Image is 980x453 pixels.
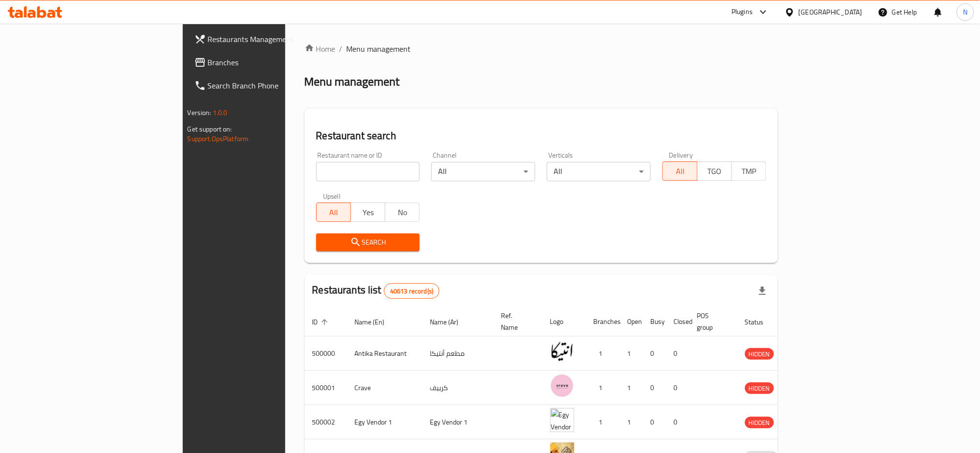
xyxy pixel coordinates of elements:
[208,80,339,91] span: Search Branch Phone
[702,164,728,178] span: TGO
[697,161,732,181] button: TGO
[586,336,620,371] td: 1
[187,51,347,74] a: Branches
[547,162,651,181] div: All
[347,43,411,55] span: Menu management
[188,106,211,119] span: Version:
[550,339,574,364] img: Antika Restaurant
[745,316,776,328] span: Status
[963,7,967,17] span: N
[188,123,232,135] span: Get support on:
[669,152,693,159] label: Delivery
[316,203,351,222] button: All
[384,283,439,299] div: Total records count
[305,74,400,89] h2: Menu management
[431,162,535,181] div: All
[208,33,339,45] span: Restaurants Management
[321,205,347,219] span: All
[697,310,726,333] span: POS group
[316,162,420,181] input: Search for restaurant name or ID..
[187,74,347,97] a: Search Branch Phone
[323,193,341,200] label: Upsell
[187,28,347,51] a: Restaurants Management
[643,336,666,371] td: 0
[745,417,774,428] span: HIDDEN
[208,57,339,68] span: Branches
[620,371,643,405] td: 1
[643,371,666,405] td: 0
[542,307,586,336] th: Logo
[620,336,643,371] td: 1
[745,349,774,360] span: HIDDEN
[316,129,767,143] h2: Restaurant search
[316,234,420,251] button: Search
[745,348,774,360] div: HIDDEN
[188,132,249,145] a: Support.OpsPlatform
[324,236,412,248] span: Search
[423,371,494,405] td: كرييف
[666,307,689,336] th: Closed
[384,287,439,296] span: 40613 record(s)
[666,336,689,371] td: 0
[736,164,762,178] span: TMP
[347,336,423,371] td: Antika Restaurant
[385,203,420,222] button: No
[620,405,643,439] td: 1
[213,106,228,119] span: 1.0.0
[305,43,778,55] nav: breadcrumb
[355,205,381,219] span: Yes
[423,405,494,439] td: Egy Vendor 1
[347,371,423,405] td: Crave
[620,307,643,336] th: Open
[643,307,666,336] th: Busy
[666,371,689,405] td: 0
[731,161,766,181] button: TMP
[586,307,620,336] th: Branches
[312,316,331,328] span: ID
[389,205,416,219] span: No
[430,316,471,328] span: Name (Ar)
[550,374,574,398] img: Crave
[351,203,385,222] button: Yes
[312,283,440,299] h2: Restaurants list
[751,279,774,303] div: Export file
[799,7,863,17] div: [GEOGRAPHIC_DATA]
[586,405,620,439] td: 1
[347,405,423,439] td: Egy Vendor 1
[501,310,531,333] span: Ref. Name
[745,382,774,394] div: HIDDEN
[731,6,753,18] div: Plugins
[355,316,397,328] span: Name (En)
[667,164,693,178] span: All
[423,336,494,371] td: مطعم أنتيكا
[550,408,574,432] img: Egy Vendor 1
[662,161,697,181] button: All
[643,405,666,439] td: 0
[586,371,620,405] td: 1
[745,383,774,394] span: HIDDEN
[666,405,689,439] td: 0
